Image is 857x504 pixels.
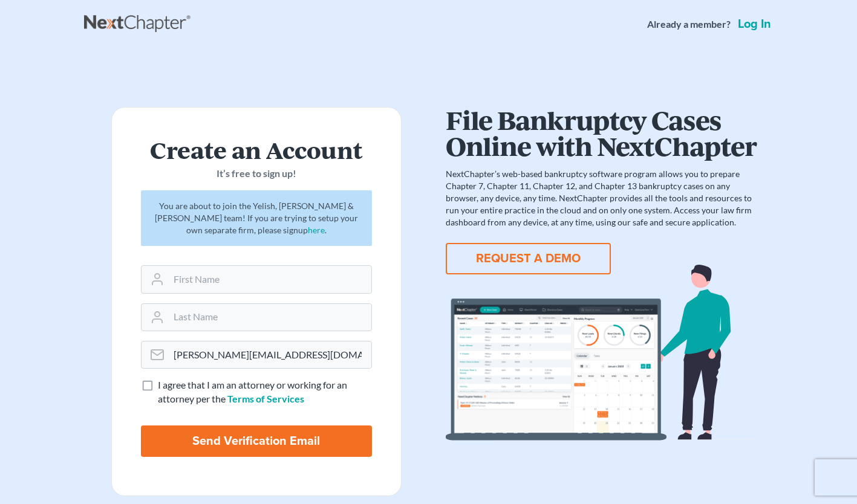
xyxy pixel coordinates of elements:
[169,304,371,331] input: Last Name
[158,379,347,404] span: I agree that I am an attorney or working for an attorney per the
[735,18,774,30] a: Log in
[647,18,731,31] strong: Already a member?
[308,225,325,235] a: here
[169,266,371,292] input: First Name
[169,341,371,368] input: Email Address
[227,393,304,404] a: Terms of Services
[141,167,372,181] p: It’s free to sign up!
[141,425,372,457] input: Send Verification Email
[446,243,611,274] button: REQUEST A DEMO
[446,107,757,158] h1: File Bankruptcy Cases Online with NextChapter
[141,190,372,246] div: You are about to join the Yelish, [PERSON_NAME] & [PERSON_NAME] team! If you are trying to setup ...
[446,265,757,441] img: dashboard-867a026336fddd4d87f0941869007d5e2a59e2bc3a7d80a2916e9f42c0117099.svg
[141,137,372,162] h2: Create an Account
[446,168,757,228] p: NextChapter’s web-based bankruptcy software program allows you to prepare Chapter 7, Chapter 11, ...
